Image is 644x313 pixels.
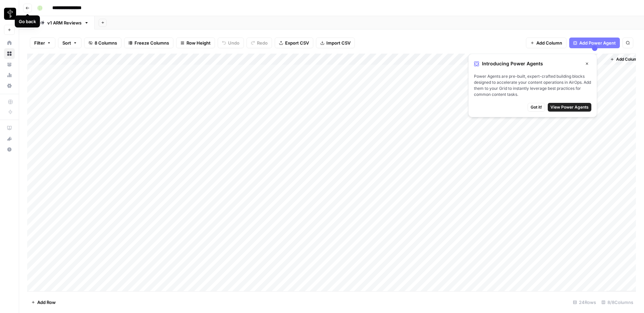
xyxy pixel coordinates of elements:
button: View Power Agents [548,103,591,112]
button: Import CSV [316,38,355,48]
div: Introducing Power Agents [474,59,591,68]
span: Undo [228,40,239,46]
span: Power Agents are pre-built, expert-crafted building blocks designed to accelerate your content op... [474,73,591,98]
span: Row Height [186,40,211,46]
div: 8/8 Columns [599,297,636,308]
span: Add Column [616,56,640,62]
div: v1 ARM Reviews [47,19,82,26]
span: Redo [257,40,268,46]
span: View Power Agents [550,104,589,110]
button: 8 Columns [84,38,121,48]
span: 8 Columns [95,40,117,46]
div: 24 Rows [570,297,599,308]
span: Add Power Agent [579,40,616,46]
button: Sort [58,38,82,48]
a: Browse [4,48,15,59]
span: Export CSV [285,40,309,46]
span: Freeze Columns [135,40,169,46]
img: LP Production Workloads Logo [4,8,16,20]
span: Sort [62,40,71,46]
button: Redo [247,38,272,48]
button: Got it! [528,103,545,112]
button: Help + Support [4,144,15,155]
button: Workspace: LP Production Workloads [4,5,15,22]
a: Settings [4,80,15,91]
a: AirOps Academy [4,123,15,133]
a: Usage [4,70,15,80]
span: Add Row [37,299,56,306]
button: What's new? [4,133,15,144]
div: What's new? [4,134,14,144]
span: Import CSV [326,40,351,46]
button: Add Row [27,297,60,308]
button: Filter [30,38,55,48]
button: Add Column [526,38,567,48]
button: Add Power Agent [569,38,620,48]
button: Freeze Columns [124,38,173,48]
a: v1 ARM Reviews [34,16,95,29]
button: Row Height [176,38,215,48]
span: Filter [34,40,45,46]
a: Home [4,38,15,48]
button: Export CSV [275,38,313,48]
a: Your Data [4,59,15,70]
span: Got it! [531,104,542,110]
button: Add Column [607,55,642,64]
button: Undo [218,38,244,48]
span: Add Column [536,40,562,46]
